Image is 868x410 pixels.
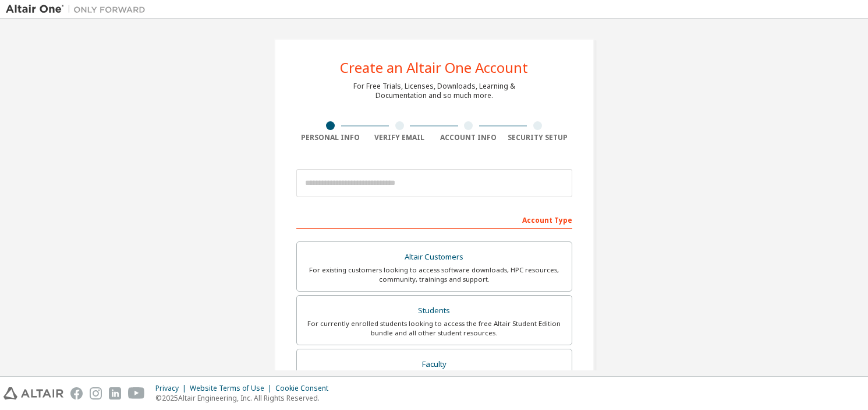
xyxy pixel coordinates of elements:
[353,82,515,100] div: For Free Trials, Licenses, Downloads, Learning & Documentation and so much more.
[340,61,528,75] div: Create an Altair One Account
[503,133,572,142] div: Security Setup
[3,387,63,400] img: altair_logo.svg
[155,393,335,403] p: © 2025 Altair Engineering, Inc. All Rights Reserved.
[304,319,565,338] div: For currently enrolled students looking to access the free Altair Student Edition bundle and all ...
[296,133,366,142] div: Personal Info
[109,387,121,400] img: linkedin.svg
[304,265,565,284] div: For existing customers looking to access software downloads, HPC resources, community, trainings ...
[365,133,434,142] div: Verify Email
[304,356,565,373] div: Faculty
[304,249,565,265] div: Altair Customers
[70,387,83,400] img: facebook.svg
[434,133,504,142] div: Account Info
[275,384,335,393] div: Cookie Consent
[6,3,151,15] img: Altair One
[304,303,565,319] div: Students
[296,210,572,229] div: Account Type
[128,387,145,400] img: youtube.svg
[90,387,102,400] img: instagram.svg
[190,384,275,393] div: Website Terms of Use
[155,384,190,393] div: Privacy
